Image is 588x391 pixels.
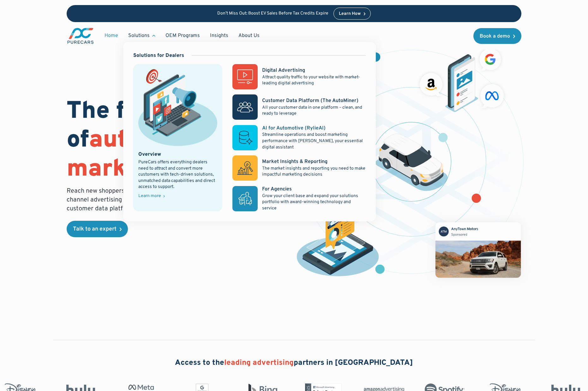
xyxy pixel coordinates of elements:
[262,165,366,178] p: The market insights and reporting you need to make impactful marketing decisions
[233,30,265,42] a: About Us
[138,151,161,158] div: Overview
[333,8,371,20] a: Learn How
[262,105,366,117] p: All your customer data in one platform – clean, and ready to leverage
[232,125,366,150] a: AI for Automotive (RylieAI)Streamline operations and boost marketing performance with [PERSON_NAM...
[160,30,205,42] a: OEM Programs
[67,187,259,213] p: Reach new shoppers and nurture existing clients through an omni-channel advertising approach comb...
[133,64,222,211] a: marketing illustration showing social media channels and campaignsOverviewPureCars offers everyth...
[232,186,366,211] a: For AgenciesGrow your client base and expand your solutions portfolio with award-winning technolo...
[67,125,219,184] span: automotive marketing
[262,74,366,87] p: Attract quality traffic to your website with market-leading digital advertising
[423,210,532,289] img: mockup of facebook post
[262,67,305,74] div: Digital Advertising
[473,28,521,44] a: Book a demo
[217,11,328,16] p: Don’t Miss Out: Boost EV Sales Before Tax Credits Expire
[73,226,117,232] div: Talk to an expert
[262,125,326,132] div: AI for Automotive (RylieAI)
[232,155,366,181] a: Market Insights & ReportingThe market insights and reporting you need to make impactful marketing...
[224,358,294,368] span: leading advertising
[138,159,217,190] div: PureCars offers everything dealers need to attract and convert more customers with tech-driven so...
[138,194,161,198] div: Learn more
[67,98,286,184] h1: The future of is data.
[205,30,233,42] a: Insights
[67,27,94,45] img: purecars logo
[67,27,94,45] a: main
[262,193,366,212] p: Grow your client base and expand your solutions portfolio with award-winning technology and service
[123,30,160,42] div: Solutions
[138,69,217,146] img: marketing illustration showing social media channels and campaigns
[175,358,413,369] h2: Access to the partners in [GEOGRAPHIC_DATA]
[339,12,361,16] div: Learn How
[262,158,327,165] div: Market Insights & Reporting
[375,134,448,191] img: illustration of a vehicle
[262,132,366,150] p: Streamline operations and boost marketing performance with [PERSON_NAME], your essential digital ...
[232,64,366,89] a: Digital AdvertisingAttract quality traffic to your website with market-leading digital advertising
[262,186,292,193] div: For Agencies
[417,45,507,112] img: ads on social media and advertising partners
[262,97,358,104] div: Customer Data Platform (The AutoMiner)
[123,42,376,222] nav: Solutions
[99,30,123,42] a: Home
[291,185,385,279] img: persona of a buyer
[67,221,128,237] a: Talk to an expert
[128,32,150,39] div: Solutions
[480,34,510,39] div: Book a demo
[133,52,184,59] div: Solutions for Dealers
[232,94,366,120] a: Customer Data Platform (The AutoMiner)All your customer data in one platform – clean, and ready t...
